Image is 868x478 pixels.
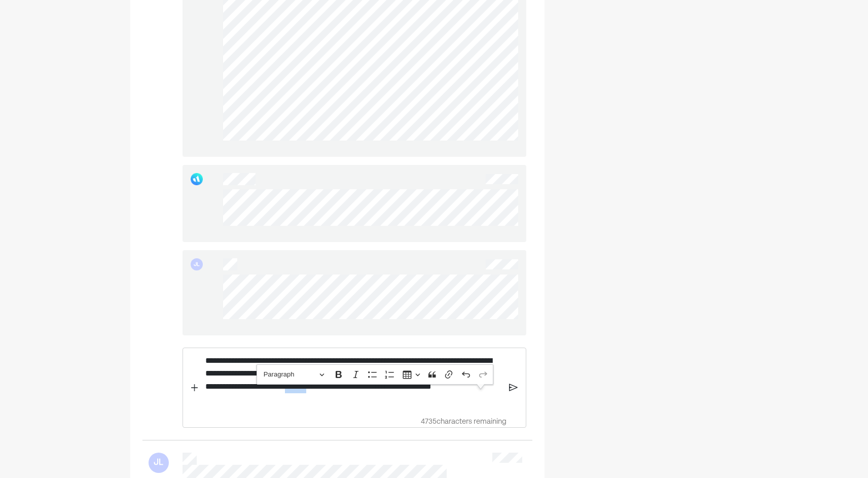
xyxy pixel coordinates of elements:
div: 4735 characters remaining [200,416,506,427]
span: Paragraph [264,368,316,381]
div: Rich Text Editor. Editing area: main [200,348,506,412]
div: Editor contextual toolbar [257,365,493,384]
div: JL [149,453,169,473]
div: JL [191,258,203,270]
button: Paragraph [259,367,329,383]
